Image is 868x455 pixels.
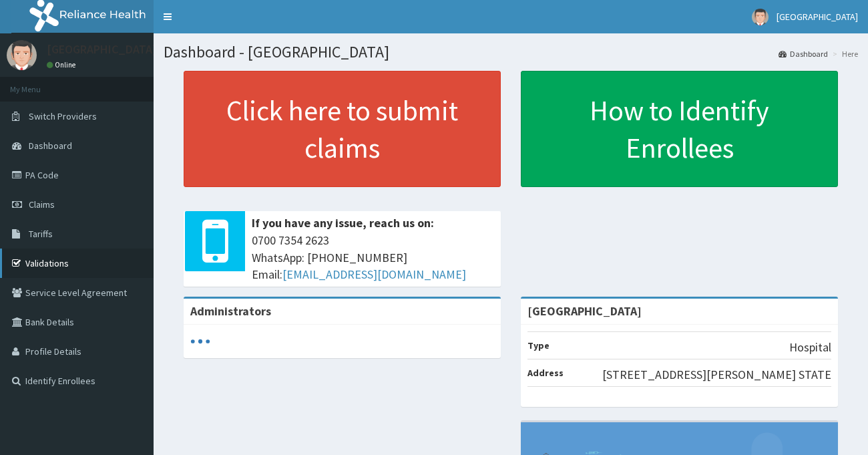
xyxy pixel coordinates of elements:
[602,366,831,384] p: [STREET_ADDRESS][PERSON_NAME] STATE
[252,232,494,283] span: 0700 7354 2623 WhatsApp: [PHONE_NUMBER] Email:
[184,71,501,187] a: Click here to submit claims
[521,71,838,187] a: How to Identify Enrollees
[29,140,72,152] span: Dashboard
[7,40,37,70] img: User Image
[527,303,642,319] strong: [GEOGRAPHIC_DATA]
[29,198,55,210] span: Claims
[47,60,79,69] a: Online
[29,228,53,240] span: Tariffs
[777,11,858,23] span: [GEOGRAPHIC_DATA]
[752,9,769,25] img: User Image
[829,48,858,59] li: Here
[527,339,550,351] b: Type
[29,110,97,122] span: Switch Providers
[47,43,157,55] p: [GEOGRAPHIC_DATA]
[282,267,466,282] a: [EMAIL_ADDRESS][DOMAIN_NAME]
[190,331,210,351] svg: audio-loading
[789,339,831,356] p: Hospital
[164,43,858,61] h1: Dashboard - [GEOGRAPHIC_DATA]
[252,215,434,231] b: If you have any issue, reach us on:
[779,48,828,59] a: Dashboard
[527,367,564,379] b: Address
[190,303,271,319] b: Administrators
